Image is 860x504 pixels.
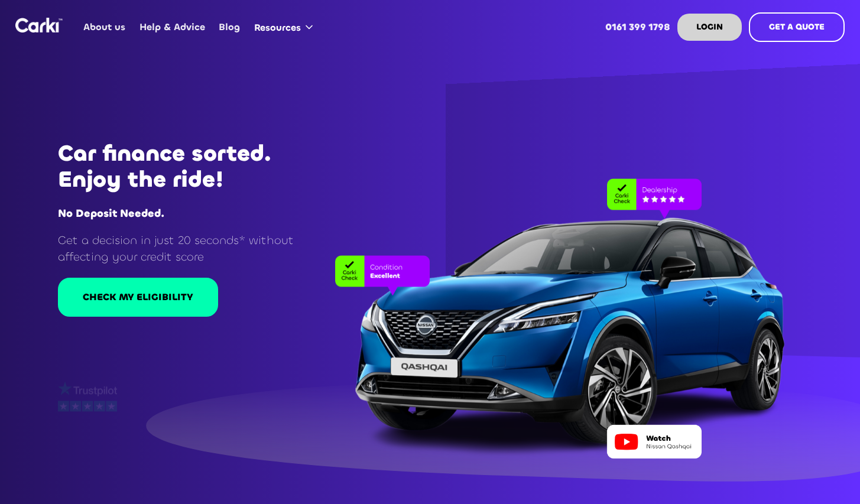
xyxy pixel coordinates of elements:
[58,141,323,193] h1: Car finance sorted. Enjoy the ride!
[58,401,117,412] img: stars
[58,278,218,317] a: CHECK MY ELIGIBILITY
[696,21,723,32] strong: LOGIN
[58,206,164,220] strong: No Deposit Needed.
[247,5,324,50] div: Resources
[58,232,323,265] p: Get a decision in just 20 seconds* without affecting your credit score
[132,4,212,50] a: Help & Advice
[15,18,63,32] a: home
[749,12,845,42] a: GET A QUOTE
[599,4,677,50] a: 0161 399 1798
[605,21,670,33] strong: 0161 399 1798
[58,382,117,396] img: trustpilot
[769,21,825,32] strong: GET A QUOTE
[677,14,742,41] a: LOGIN
[77,4,132,50] a: About us
[15,18,63,32] img: Logo
[212,4,247,50] a: Blog
[254,21,301,34] div: Resources
[83,291,193,304] div: CHECK MY ELIGIBILITY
